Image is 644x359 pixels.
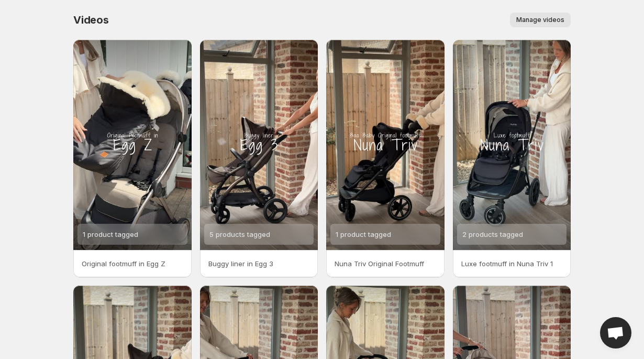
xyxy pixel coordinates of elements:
p: Buggy liner in Egg 3 [208,258,310,269]
span: 1 product tagged [336,230,391,238]
button: Manage videos [510,13,571,27]
span: Manage videos [516,16,564,24]
p: Original footmuff in Egg Z [82,258,183,269]
span: 5 products tagged [209,230,270,238]
p: Nuna Triv Original Footmuff [335,258,436,269]
span: 2 products tagged [462,230,523,238]
span: 1 product tagged [83,230,138,238]
p: Luxe footmuff in Nuna Triv 1 [461,258,563,269]
a: Open chat [600,317,631,349]
span: Videos [73,14,109,26]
